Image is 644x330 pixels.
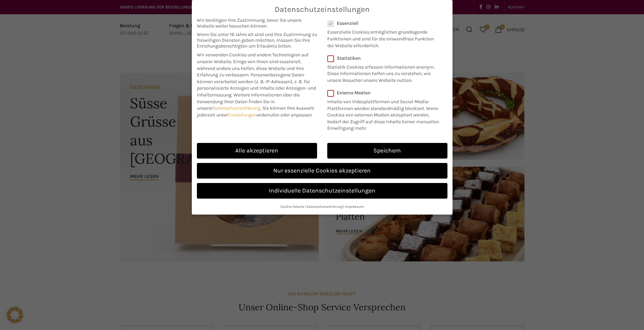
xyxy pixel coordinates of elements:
[197,32,317,49] span: Wenn Sie unter 16 Jahre alt sind und Ihre Zustimmung zu freiwilligen Diensten geben möchten, müss...
[197,163,447,179] a: Nur essenzielle Cookies akzeptieren
[327,20,439,26] label: Essenziell
[197,105,314,118] span: Sie können Ihre Auswahl jederzeit unter widerrufen oder anpassen.
[197,183,447,199] a: Individuelle Datenschutzeinstellungen
[213,105,260,111] a: Datenschutzerklärung
[280,204,304,209] a: Cookie-Details
[327,26,439,49] p: Essenzielle Cookies ermöglichen grundlegende Funktionen und sind für die einwandfreie Funktion de...
[327,90,443,96] label: Externe Medien
[197,72,316,98] span: Personenbezogene Daten können verarbeitet werden (z. B. IP-Adressen), z. B. für personalisierte A...
[275,5,370,14] span: Datenschutzeinstellungen
[327,96,443,132] p: Inhalte von Videoplattformen und Social-Media-Plattformen werden standardmäßig blockiert. Wenn Co...
[197,143,317,159] a: Alle akzeptieren
[197,92,300,111] span: Weitere Informationen über die Verwendung Ihrer Daten finden Sie in unserer .
[197,52,309,78] span: Wir verwenden Cookies und andere Technologien auf unserer Website. Einige von ihnen sind essenzie...
[327,143,447,159] a: Speichern
[327,55,439,61] label: Statistiken
[227,112,257,118] a: Einstellungen
[327,61,439,84] p: Statistik Cookies erfassen Informationen anonym. Diese Informationen helfen uns zu verstehen, wie...
[307,204,343,209] a: Datenschutzerklärung
[345,204,364,209] a: Impressum
[197,17,317,29] span: Wir benötigen Ihre Zustimmung, bevor Sie unsere Website weiter besuchen können.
